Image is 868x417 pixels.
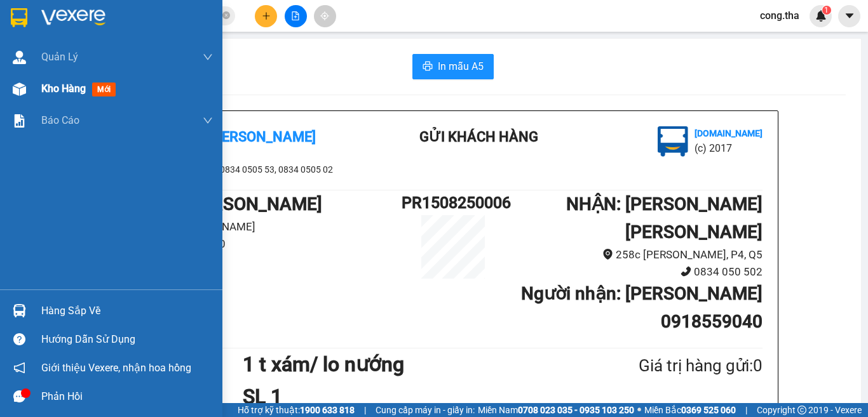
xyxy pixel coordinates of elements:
span: down [203,116,213,126]
b: Gửi khách hàng [78,18,126,78]
span: Quản Lý [41,49,78,65]
li: 0834 050 502 [505,263,763,281]
div: Phản hồi [41,387,213,406]
sup: 1 [822,6,831,15]
span: | [364,403,366,417]
b: Gửi khách hàng [419,129,538,145]
span: down [203,52,213,62]
b: NHẬN : [PERSON_NAME] [PERSON_NAME] [566,194,763,242]
li: 0834 050 500 [144,235,402,253]
span: message [13,390,25,402]
img: warehouse-icon [13,304,26,317]
h1: 1 t xám/ lo nướng [243,348,577,380]
img: solution-icon [13,114,26,128]
li: 08 [PERSON_NAME] [144,218,402,235]
span: close-circle [222,11,230,19]
span: cong.tha [750,8,810,23]
button: printerIn mẫu A5 [412,54,494,79]
span: 1 [824,6,829,15]
b: [DOMAIN_NAME] [107,48,175,58]
span: Giới thiệu Vexere, nhận hoa hồng [41,360,191,376]
li: (c) 2017 [107,60,175,76]
b: [PERSON_NAME] [209,129,316,145]
img: warehouse-icon [13,51,26,64]
span: printer [423,61,433,73]
h1: PR1508250006 [402,190,505,215]
img: icon-new-feature [815,10,827,22]
img: logo-vxr [11,8,27,27]
span: Kho hàng [41,83,86,95]
div: Giá trị hàng gửi: 0 [577,353,763,379]
span: Miền Bắc [644,403,736,417]
li: 258c [PERSON_NAME], P4, Q5 [505,246,763,263]
strong: 0708 023 035 - 0935 103 250 [518,405,634,415]
li: (c) 2017 [695,140,763,156]
button: plus [255,5,277,27]
span: plus [262,11,271,20]
span: notification [13,362,25,374]
strong: 1900 633 818 [300,405,355,415]
span: environment [602,249,613,260]
b: GỬI : [PERSON_NAME] [144,194,322,215]
button: aim [314,5,336,27]
span: mới [92,83,116,96]
span: caret-down [844,10,855,22]
span: question-circle [13,333,25,345]
span: | [745,403,747,417]
span: phone [681,266,691,277]
span: Hỗ trợ kỹ thuật: [238,403,355,417]
img: logo.jpg [138,16,168,46]
li: 0834 0505 53, 0834 0505 02 [144,162,372,176]
span: copyright [797,406,806,414]
span: Miền Nam [478,403,634,417]
img: logo.jpg [658,126,688,157]
span: Báo cáo [41,112,79,128]
img: warehouse-icon [13,83,26,96]
div: Hàng sắp về [41,301,213,321]
b: Người nhận : [PERSON_NAME] 0918559040 [521,283,763,332]
b: [DOMAIN_NAME] [695,128,763,138]
h1: SL 1 [243,381,577,413]
span: aim [320,11,329,20]
button: caret-down [838,5,860,27]
span: close-circle [222,10,230,22]
div: Hướng dẫn sử dụng [41,330,213,349]
span: In mẫu A5 [438,58,484,74]
strong: 0369 525 060 [681,405,736,415]
button: file-add [285,5,307,27]
span: file-add [291,11,300,20]
span: ⚪️ [637,407,641,413]
b: [PERSON_NAME] [16,82,72,142]
span: Cung cấp máy in - giấy in: [376,403,475,417]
